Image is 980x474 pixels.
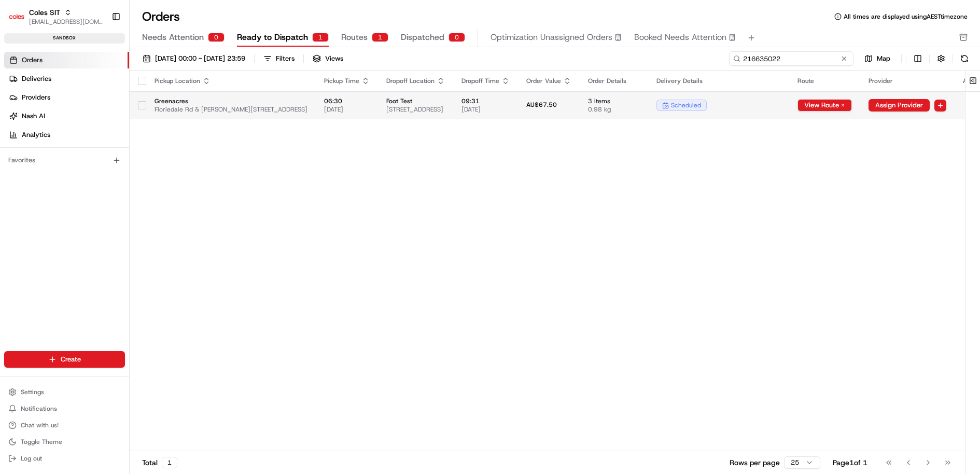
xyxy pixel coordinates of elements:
div: 0 [208,33,225,42]
span: Notifications [21,405,57,413]
button: [EMAIL_ADDRESS][DOMAIN_NAME] [29,18,103,26]
div: 1 [162,457,177,468]
span: 06:30 [324,97,370,105]
p: Welcome 👋 [10,41,189,58]
span: Views [325,54,343,63]
a: Orders [4,52,129,68]
p: Rows per page [730,457,780,468]
span: Greenacres [155,97,307,105]
a: Nash AI [4,108,129,124]
div: 📗 [10,151,19,159]
span: Foot Test [386,97,445,105]
a: Providers [4,89,129,106]
span: [DATE] [324,105,370,114]
a: Deliveries [4,71,129,87]
span: Knowledge Base [21,150,79,160]
div: We're available if you need us! [35,109,131,117]
span: Toggle Theme [21,438,62,446]
div: sandbox [4,33,125,44]
span: Nash AI [22,111,45,121]
span: API Documentation [98,150,166,160]
span: Optimization Unassigned Orders [491,31,612,44]
span: 0.98 kg [588,105,640,114]
span: Analytics [22,130,50,140]
div: Favorites [4,152,125,169]
button: [DATE] 00:00 - [DATE] 23:59 [138,51,250,66]
div: Delivery Details [656,77,781,85]
div: Route [797,77,852,85]
button: Settings [4,385,125,399]
button: Notifications [4,401,125,416]
img: 1736555255976-a54dd68f-1ca7-489b-9aae-adbdc363a1c4 [10,99,29,117]
a: 💻API Documentation [83,146,171,164]
span: Floriedale Rd & [PERSON_NAME][STREET_ADDRESS] [155,105,307,114]
div: 1 [312,33,329,42]
button: Views [308,51,348,66]
span: [DATE] 00:00 - [DATE] 23:59 [155,54,245,63]
img: Coles SIT [8,8,25,25]
div: Pickup Time [324,77,370,85]
a: Powered byPylon [73,175,125,183]
div: Dropoff Time [461,77,510,85]
div: Page 1 of 1 [833,457,867,468]
div: Total [142,457,177,468]
div: Filters [276,54,295,63]
img: Nash [10,10,31,31]
span: AU$67.50 [526,101,557,109]
span: Providers [22,93,50,102]
span: Create [61,355,81,364]
input: Type to search [729,51,853,66]
button: View Route [797,99,852,111]
span: Orders [22,55,43,65]
span: Settings [21,388,44,396]
span: Chat with us! [21,421,59,429]
button: Map [858,52,897,65]
div: 0 [449,33,465,42]
span: Dispatched [401,31,444,44]
span: Needs Attention [142,31,204,44]
a: 📗Knowledge Base [6,146,83,164]
span: Log out [21,454,42,463]
a: Analytics [4,127,129,143]
span: [DATE] [461,105,510,114]
button: Filters [259,51,299,66]
div: 💻 [88,151,96,159]
button: Create [4,351,125,368]
span: Deliveries [22,74,51,83]
button: Log out [4,451,125,466]
button: Coles SIT [29,7,60,18]
input: Clear [27,66,171,77]
button: Chat with us! [4,418,125,433]
button: Start new chat [176,102,189,114]
button: Assign Provider [869,99,930,111]
span: Booked Needs Attention [634,31,726,44]
span: 09:31 [461,97,510,105]
button: Refresh [957,51,972,66]
div: Start new chat [35,99,170,109]
div: Provider [869,77,946,85]
span: scheduled [671,101,701,109]
div: Pickup Location [155,77,307,85]
button: Toggle Theme [4,435,125,449]
div: Dropoff Location [386,77,445,85]
span: Pylon [103,175,125,183]
span: Routes [341,31,368,44]
h1: Orders [142,8,180,25]
span: [STREET_ADDRESS] [386,105,445,114]
span: All times are displayed using AEST timezone [844,12,968,21]
div: Order Value [526,77,571,85]
span: 3 items [588,97,640,105]
div: Order Details [588,77,640,85]
span: Map [877,54,890,63]
button: Coles SITColes SIT[EMAIL_ADDRESS][DOMAIN_NAME] [4,4,107,29]
div: 1 [372,33,388,42]
span: Ready to Dispatch [237,31,308,44]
